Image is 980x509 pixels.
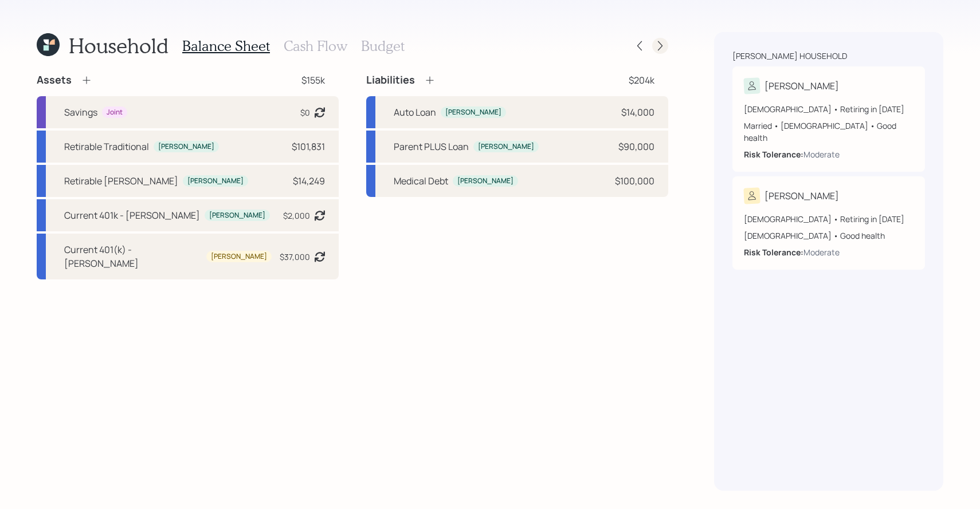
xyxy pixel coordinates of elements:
[64,174,178,188] div: Retirable [PERSON_NAME]
[64,208,200,222] div: Current 401k - [PERSON_NAME]
[765,79,839,93] div: [PERSON_NAME]
[765,189,839,203] div: [PERSON_NAME]
[615,174,654,188] div: $100,000
[158,142,214,152] div: [PERSON_NAME]
[732,50,847,62] div: [PERSON_NAME] household
[445,108,501,117] div: [PERSON_NAME]
[478,142,534,152] div: [PERSON_NAME]
[618,140,654,153] div: $90,000
[280,251,310,263] div: $37,000
[629,73,654,87] div: $204k
[361,38,405,54] h3: Budget
[64,140,149,153] div: Retirable Traditional
[744,103,914,115] div: [DEMOGRAPHIC_DATA] • Retiring in [DATE]
[457,176,513,186] div: [PERSON_NAME]
[803,246,840,258] div: Moderate
[744,149,803,160] b: Risk Tolerance:
[366,74,415,86] h4: Liabilities
[301,73,325,87] div: $155k
[64,243,202,270] div: Current 401(k) - [PERSON_NAME]
[293,174,325,188] div: $14,249
[69,33,168,58] h1: Household
[283,210,310,222] div: $2,000
[211,252,267,262] div: [PERSON_NAME]
[744,247,803,258] b: Risk Tolerance:
[187,176,244,186] div: [PERSON_NAME]
[394,174,448,188] div: Medical Debt
[64,105,97,119] div: Savings
[621,105,654,119] div: $14,000
[744,230,914,242] div: [DEMOGRAPHIC_DATA] • Good health
[300,106,310,119] div: $0
[292,140,325,153] div: $101,831
[107,108,123,117] div: Joint
[803,148,840,160] div: Moderate
[744,120,914,144] div: Married • [DEMOGRAPHIC_DATA] • Good health
[284,38,347,54] h3: Cash Flow
[394,105,436,119] div: Auto Loan
[37,74,72,86] h4: Assets
[209,211,265,220] div: [PERSON_NAME]
[394,140,469,153] div: Parent PLUS Loan
[744,213,914,225] div: [DEMOGRAPHIC_DATA] • Retiring in [DATE]
[182,38,270,54] h3: Balance Sheet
